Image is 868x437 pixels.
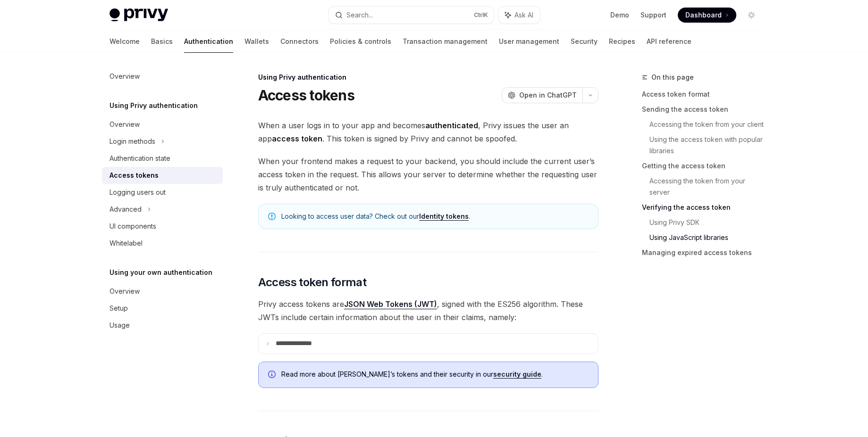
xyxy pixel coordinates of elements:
[744,8,759,23] button: Toggle dark mode
[280,30,319,53] a: Connectors
[642,87,767,102] a: Access token format
[110,100,198,111] h5: Using Privy authentication
[110,8,168,22] img: light logo
[609,30,635,53] a: Recipes
[329,7,494,24] button: Search...CtrlK
[244,30,269,53] a: Wallets
[474,11,488,19] span: Ctrl K
[258,73,598,82] div: Using Privy authentication
[258,155,598,194] span: When your frontend makes a request to your backend, you should include the current user’s access ...
[110,30,140,53] a: Welcome
[110,267,212,278] h5: Using your own authentication
[493,370,541,379] a: security guide
[102,116,223,133] a: Overview
[498,7,540,24] button: Ask AI
[502,87,582,103] button: Open in ChatGPT
[514,10,533,20] span: Ask AI
[102,235,223,252] a: Whitelabel
[258,297,598,324] span: Privy access tokens are , signed with the ES256 algorithm. These JWTs include certain information...
[110,286,140,297] div: Overview
[651,72,694,83] span: On this page
[610,10,629,20] a: Demo
[102,150,223,167] a: Authentication state
[258,87,354,104] h1: Access tokens
[425,121,478,130] strong: authenticated
[110,170,159,181] div: Access tokens
[649,117,767,132] a: Accessing the token from your client
[403,30,488,53] a: Transaction management
[102,184,223,201] a: Logging users out
[102,167,223,184] a: Access tokens
[102,317,223,334] a: Usage
[571,30,598,53] a: Security
[102,283,223,300] a: Overview
[184,30,233,53] a: Authentication
[110,238,143,249] div: Whitelabel
[272,134,322,143] strong: access token
[110,119,140,130] div: Overview
[419,212,469,221] a: Identity tokens
[110,187,166,198] div: Logging users out
[499,30,559,53] a: User management
[268,371,278,380] svg: Info
[519,91,577,100] span: Open in ChatGPT
[649,173,767,200] a: Accessing the token from your server
[642,200,767,215] a: Verifying the access token
[640,10,666,20] a: Support
[110,320,130,331] div: Usage
[330,30,391,53] a: Policies & controls
[110,71,140,82] div: Overview
[281,370,589,379] span: Read more about [PERSON_NAME]’s tokens and their security in our .
[102,218,223,235] a: UI components
[649,215,767,230] a: Using Privy SDK
[685,10,722,20] span: Dashboard
[268,213,276,220] svg: Note
[642,245,767,260] a: Managing expired access tokens
[110,303,128,314] div: Setup
[642,102,767,117] a: Sending the access token
[102,300,223,317] a: Setup
[102,68,223,85] a: Overview
[678,8,736,23] a: Dashboard
[151,30,173,53] a: Basics
[642,158,767,173] a: Getting the access token
[110,153,170,164] div: Authentication state
[110,221,156,232] div: UI components
[344,299,437,309] a: JSON Web Tokens (JWT)
[110,204,142,215] div: Advanced
[647,30,691,53] a: API reference
[281,212,589,221] span: Looking to access user data? Check out our .
[649,230,767,245] a: Using JavaScript libraries
[258,275,367,290] span: Access token format
[346,9,373,21] div: Search...
[258,119,598,145] span: When a user logs in to your app and becomes , Privy issues the user an app . This token is signed...
[649,132,767,158] a: Using the access token with popular libraries
[110,136,155,147] div: Login methods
